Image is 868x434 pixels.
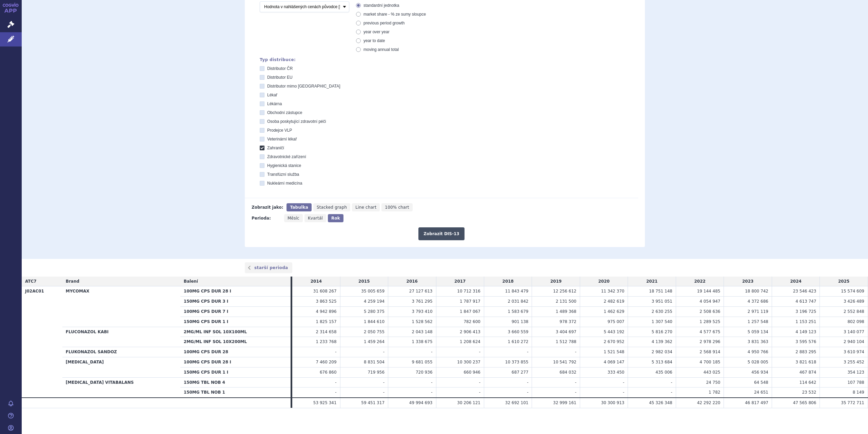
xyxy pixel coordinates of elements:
span: Obchodní zástupce [267,110,302,115]
span: 4 259 194 [364,299,384,304]
td: 2015 [340,277,388,286]
span: 12 256 612 [553,289,576,294]
span: - [671,390,672,395]
span: Line chart [355,205,376,210]
th: J02AC01 [22,286,62,398]
span: 5 059 134 [748,329,768,334]
span: 49 994 693 [409,400,433,405]
th: 100MG CPS DUR 28 I [180,357,291,367]
span: 1 583 679 [508,309,528,314]
span: 5 313 684 [652,360,672,364]
span: 2 982 034 [652,350,672,354]
th: MYCOMAX [62,286,180,327]
span: 23 546 423 [793,289,816,294]
span: 435 006 [655,370,672,375]
span: 100% chart [385,205,409,210]
td: 2014 [292,277,340,286]
span: 4 577 675 [699,329,720,334]
span: Lékař [267,93,277,97]
span: 4 942 896 [316,309,336,314]
a: starší perioda [245,262,292,273]
th: 100MG CPS DUR 28 I [180,286,291,297]
span: - [479,350,480,354]
span: 1 153 251 [795,319,816,324]
td: 2022 [676,277,724,286]
span: 8 831 504 [364,360,384,364]
span: 18 800 742 [745,289,768,294]
span: 8 149 [853,390,864,395]
th: FLUKONAZOL SANDOZ [62,347,180,357]
span: 782 600 [463,319,480,324]
span: 467 874 [800,370,816,375]
span: 354 123 [847,370,864,375]
span: 3 863 525 [316,299,336,304]
span: 5 280 375 [364,309,384,314]
span: Rok [331,216,340,221]
span: 2 670 952 [604,339,624,344]
span: 2 978 296 [699,339,720,344]
span: 1 233 768 [316,339,336,344]
span: 1 521 548 [604,350,624,354]
span: Veterinární lékař [267,137,297,141]
td: 2017 [436,277,484,286]
span: 1 289 525 [699,319,720,324]
span: Distributor ČR [267,66,293,71]
span: 35 005 659 [361,289,384,294]
span: 687 277 [512,370,529,375]
span: 1 489 368 [556,309,576,314]
td: 2025 [820,277,868,286]
span: 1 512 788 [556,339,576,344]
th: 150MG CPS DUR 3 I [180,297,291,307]
span: 2 314 658 [316,329,336,334]
span: 3 140 077 [844,329,864,334]
span: 64 548 [754,380,768,385]
span: 4 700 185 [699,360,720,364]
span: 4 054 947 [699,299,720,304]
span: Měsíc [288,216,299,221]
span: 1 787 917 [460,299,480,304]
span: 107 788 [847,380,864,385]
th: 100MG CPS DUR 7 I [180,307,291,317]
span: 2 482 619 [604,299,624,304]
span: ATC7 [25,279,37,284]
span: 1 825 157 [316,319,336,324]
th: 2MG/ML INF SOL 10X200ML [180,337,291,347]
th: 150MG TBL NOB 4 [180,377,291,388]
span: 2 043 148 [412,329,432,334]
span: 4 149 123 [795,329,816,334]
span: 5 816 270 [652,329,672,334]
span: - [671,380,672,385]
span: Brand [66,279,79,284]
span: 1 307 540 [652,319,672,324]
th: 150MG CPS DUR 1 I [180,317,291,327]
span: 684 032 [559,370,576,375]
span: 443 025 [704,370,721,375]
span: 978 372 [559,319,576,324]
span: - [575,390,576,395]
span: year over year [363,30,390,34]
span: - [383,380,384,385]
span: 35 772 711 [841,400,864,405]
span: 30 300 913 [601,400,625,405]
span: 42 292 220 [697,400,721,405]
span: 720 936 [416,370,433,375]
th: FLUCONAZOL KABI [62,327,180,347]
span: year to date [363,38,385,43]
span: 24 651 [754,390,768,395]
span: 3 951 051 [652,299,672,304]
span: 2 940 104 [844,339,864,344]
span: 30 206 121 [457,400,480,405]
th: [MEDICAL_DATA] [62,357,180,377]
span: Prodejce VLP [267,128,292,133]
span: 333 450 [608,370,625,375]
span: 15 574 609 [841,289,864,294]
span: 3 793 410 [412,309,432,314]
span: 27 127 613 [409,289,433,294]
span: - [527,380,528,385]
span: 2 971 119 [748,309,768,314]
span: 802 098 [847,319,864,324]
span: Transfúzní služba [267,172,299,177]
span: - [431,350,432,354]
th: 2MG/ML INF SOL 10X100ML [180,327,291,337]
span: 45 326 348 [649,400,672,405]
